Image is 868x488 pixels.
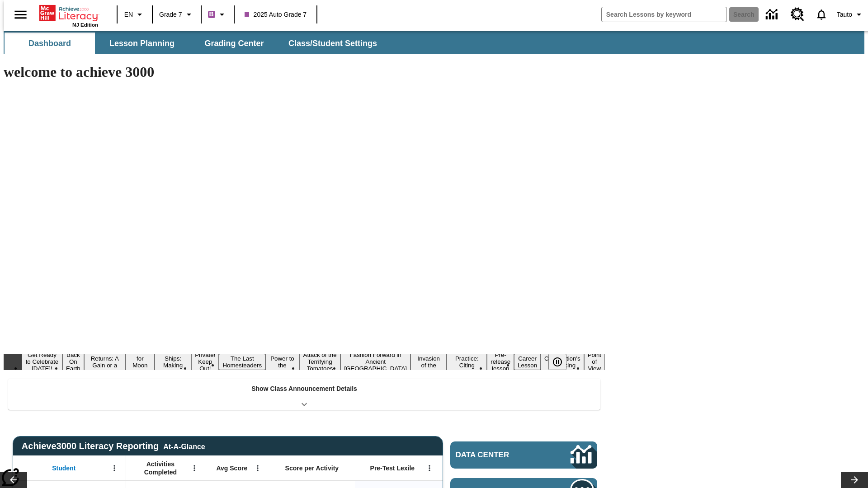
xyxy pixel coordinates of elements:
span: Avg Score [216,464,247,472]
span: 2025 Auto Grade 7 [245,10,307,19]
button: Slide 16 Point of View [584,350,605,373]
button: Slide 7 The Last Homesteaders [219,354,265,370]
button: Slide 5 Cruise Ships: Making Waves [155,347,191,377]
div: Pause [548,354,576,370]
span: Tauto [837,10,852,19]
button: Slide 10 Fashion Forward in Ancient Rome [340,350,410,373]
span: Class/Student Settings [288,38,377,49]
span: Achieve3000 Literacy Reporting [22,441,205,451]
span: Data Center [456,450,540,460]
button: Slide 9 Attack of the Terrifying Tomatoes [299,350,340,373]
button: Boost Class color is purple. Change class color [204,6,231,23]
button: Slide 14 Career Lesson [514,354,541,370]
button: Slide 15 The Constitution's Balancing Act [541,347,584,377]
button: Lesson Planning [97,33,187,54]
span: Score per Activity [285,464,339,472]
a: Data Center [760,2,785,27]
a: Resource Center, Will open in new tab [785,2,810,27]
button: Slide 8 Solar Power to the People [265,347,299,377]
button: Open Menu [108,461,121,475]
div: Show Class Announcement Details [8,379,600,410]
button: Open Menu [251,461,264,475]
span: EN [124,10,133,19]
button: Open side menu [7,1,34,28]
button: Slide 3 Free Returns: A Gain or a Drain? [84,347,126,377]
div: SubNavbar [4,33,385,54]
span: Student [52,464,75,472]
button: Pause [548,354,566,370]
a: Data Center [450,441,597,469]
span: Grading Center [204,38,264,49]
span: Dashboard [28,38,71,49]
span: Grade 7 [159,10,182,19]
button: Slide 6 Private! Keep Out! [191,350,219,373]
button: Dashboard [5,33,95,54]
div: Home [39,3,98,28]
span: Activities Completed [131,460,190,476]
button: Open Menu [188,461,201,475]
input: search field [602,7,726,22]
span: Pre-Test Lexile [370,464,415,472]
button: Language: EN, Select a language [120,6,149,23]
p: Show Class Announcement Details [251,384,357,394]
button: Class/Student Settings [281,33,384,54]
span: B [209,9,214,20]
button: Open Menu [423,461,436,475]
a: Notifications [810,3,833,26]
button: Slide 12 Mixed Practice: Citing Evidence [447,347,487,377]
div: SubNavbar [4,31,864,54]
button: Lesson carousel, Next [841,472,868,488]
div: At-A-Glance [163,441,205,451]
button: Slide 13 Pre-release lesson [487,350,514,373]
a: Home [39,4,98,22]
button: Slide 4 Time for Moon Rules? [126,347,155,377]
span: Lesson Planning [109,38,175,49]
button: Profile/Settings [833,6,868,23]
button: Slide 2 Back On Earth [62,350,84,373]
button: Grading Center [189,33,279,54]
button: Slide 11 The Invasion of the Free CD [410,347,447,377]
h1: welcome to achieve 3000 [4,64,605,80]
button: Slide 1 Get Ready to Celebrate Juneteenth! [22,350,62,373]
span: NJ Edition [72,22,98,28]
button: Grade: Grade 7, Select a grade [156,6,198,23]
